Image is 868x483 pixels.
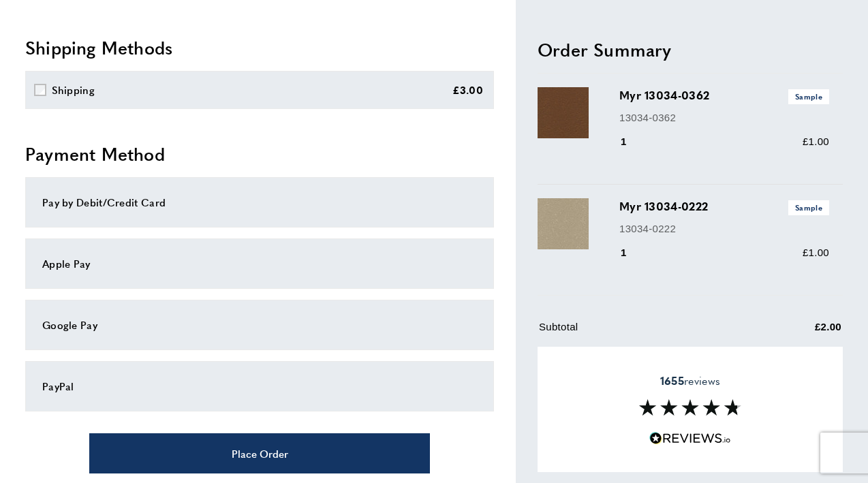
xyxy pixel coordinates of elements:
h2: Payment Method [25,142,494,166]
p: 13034-0362 [619,109,829,125]
p: 13034-0222 [619,220,829,236]
div: PayPal [42,378,477,394]
h3: Myr 13034-0362 [619,87,829,104]
img: Reviews section [639,399,741,416]
div: 1 [619,134,646,150]
div: Shipping [52,82,95,98]
img: Myr 13034-0362 [538,87,589,138]
img: Reviews.io 5 stars [649,432,731,445]
span: reviews [660,374,720,388]
span: Sample [788,89,829,104]
span: Sample [788,200,829,215]
h2: Shipping Methods [25,35,494,60]
div: 1 [619,245,646,261]
strong: 1655 [660,373,684,388]
span: £1.00 [803,247,829,258]
button: Place Order [89,433,430,473]
div: Google Pay [42,317,477,333]
td: Subtotal [539,319,746,345]
h2: Order Summary [538,37,843,61]
div: Apple Pay [42,255,477,272]
span: £1.00 [803,136,829,147]
h3: Myr 13034-0222 [619,198,829,215]
div: £3.00 [452,82,484,98]
td: £2.00 [747,319,841,345]
img: Myr 13034-0222 [538,198,589,249]
div: Pay by Debit/Credit Card [42,194,477,211]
